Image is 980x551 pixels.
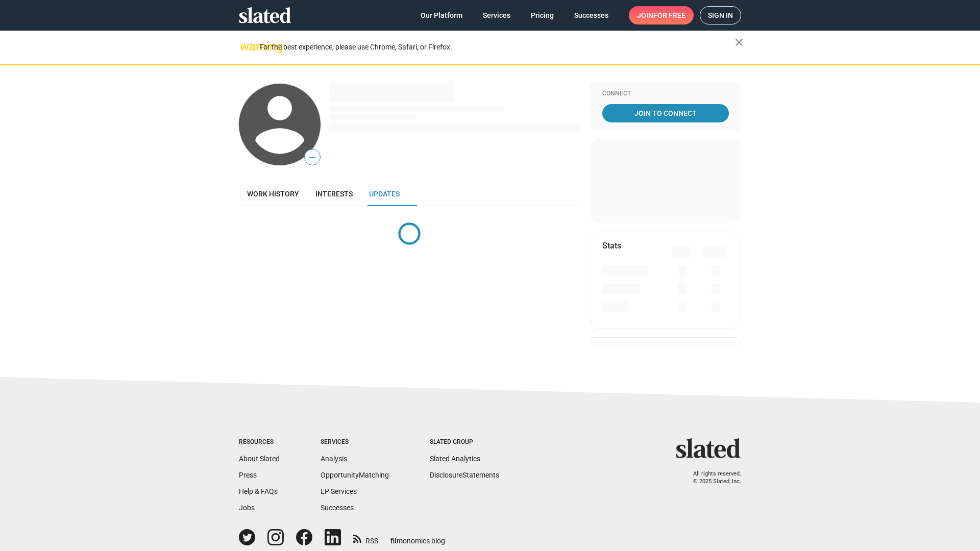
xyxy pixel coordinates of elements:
a: Successes [566,6,617,24]
a: Press [239,471,257,479]
a: About Slated [239,455,280,463]
span: Sign in [708,7,733,24]
div: Resources [239,438,280,446]
span: Updates [369,190,400,198]
span: Pricing [531,6,554,24]
div: Slated Group [430,438,499,446]
mat-icon: warning [240,40,252,53]
a: Jobs [239,504,255,512]
a: Pricing [523,6,562,24]
span: Join [637,6,685,24]
mat-card-title: Stats [602,240,621,251]
span: Successes [574,6,608,24]
a: Help & FAQs [239,487,278,495]
a: filmonomics blog [390,528,445,546]
div: For the best experience, please use Chrome, Safari, or Firefox. [259,40,735,54]
div: Services [321,438,389,446]
a: Slated Analytics [430,455,480,463]
a: Work history [239,182,307,206]
a: Successes [321,504,354,512]
span: film [390,537,403,545]
a: Join To Connect [602,104,729,122]
a: Joinfor free [629,6,694,24]
mat-icon: close [733,36,745,48]
a: Analysis [321,455,347,463]
span: Our Platform [421,6,462,24]
span: Join To Connect [604,104,727,122]
a: Updates [361,182,408,206]
span: — [305,151,320,164]
span: Work history [247,190,299,198]
span: for free [653,6,685,24]
a: Interests [307,182,361,206]
a: OpportunityMatching [321,471,389,479]
a: Our Platform [412,6,471,24]
span: Interests [315,190,353,198]
a: RSS [353,530,378,546]
div: Connect [602,90,729,98]
p: All rights reserved. © 2025 Slated, Inc. [682,470,741,485]
a: Sign in [700,6,741,24]
a: DisclosureStatements [430,471,499,479]
a: Services [475,6,519,24]
a: EP Services [321,487,357,495]
span: Services [483,6,510,24]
